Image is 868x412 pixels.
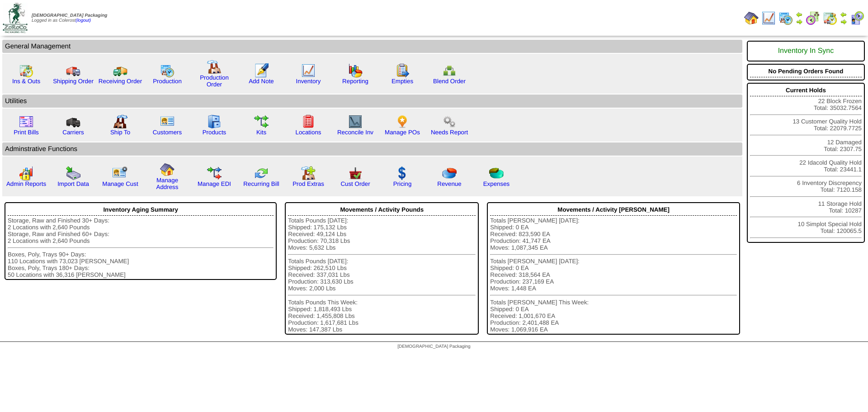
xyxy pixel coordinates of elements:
[66,63,80,78] img: truck.gif
[490,217,737,333] div: Totals [PERSON_NAME] [DATE]: Shipped: 0 EA Received: 823,590 EA Production: 41,747 EA Moves: 1,08...
[8,204,274,216] div: Inventory Aging Summary
[254,166,269,180] img: reconcile.gif
[112,166,129,180] img: managecust.png
[744,11,759,25] img: home.gif
[292,180,324,187] a: Prod Extras
[489,166,504,180] img: pie_chart2.png
[840,18,847,25] img: arrowright.gif
[750,66,862,77] div: No Pending Orders Found
[288,217,476,333] div: Totals Pounds [DATE]: Shipped: 175,132 Lbs Received: 49,124 Lbs Production: 70,318 Lbs Moves: 5,6...
[14,129,39,136] a: Print Bills
[203,129,226,136] a: Products
[160,114,175,129] img: customers.gif
[32,13,107,18] span: [DEMOGRAPHIC_DATA] Packaging
[19,114,33,129] img: invoice2.gif
[243,180,279,187] a: Recurring Bill
[207,60,222,74] img: factory.gif
[12,78,40,85] a: Ins & Outs
[2,95,742,108] td: Utilities
[796,11,803,18] img: arrowleft.gif
[153,129,182,136] a: Customers
[296,78,321,85] a: Inventory
[53,78,94,85] a: Shipping Order
[437,180,461,187] a: Revenue
[113,114,127,129] img: factory2.gif
[2,142,742,156] td: Adminstrative Functions
[62,129,84,136] a: Carriers
[153,78,182,85] a: Production
[113,63,127,78] img: truck2.gif
[160,63,175,78] img: calendarprod.gif
[66,114,80,129] img: truck3.gif
[288,204,476,216] div: Movements / Activity Pounds
[301,114,316,129] img: locations.gif
[395,114,410,129] img: po.png
[850,11,864,25] img: calendarcustomer.gif
[433,78,466,85] a: Blend Order
[3,3,28,33] img: zoroco-logo-small.webp
[254,114,269,129] img: workflow.gif
[337,129,373,136] a: Reconcile Inv
[99,78,142,85] a: Receiving Order
[823,11,837,25] img: calendarinout.gif
[750,43,862,60] div: Inventory In Sync
[57,180,89,187] a: Import Data
[761,11,776,25] img: line_graph.gif
[198,180,231,187] a: Manage EDI
[342,78,368,85] a: Reporting
[19,63,33,78] img: calendarinout.gif
[340,180,370,187] a: Cust Order
[806,11,820,25] img: calendarblend.gif
[207,166,222,180] img: edi.gif
[207,114,222,129] img: cabinet.gif
[796,18,803,25] img: arrowright.gif
[295,129,321,136] a: Locations
[301,63,316,78] img: line_graph.gif
[301,166,316,180] img: prodextras.gif
[348,166,363,180] img: cust_order.png
[348,63,363,78] img: graph.gif
[393,180,412,187] a: Pricing
[6,180,46,187] a: Admin Reports
[392,78,413,85] a: Empties
[32,13,107,23] span: Logged in as Colerost
[385,129,420,136] a: Manage POs
[442,63,457,78] img: network.png
[160,162,175,177] img: home.gif
[110,129,130,136] a: Ship To
[75,18,91,23] a: (logout)
[395,166,410,180] img: dollar.gif
[490,204,737,216] div: Movements / Activity [PERSON_NAME]
[747,83,865,243] div: 22 Block Frozen Total: 35032.7564 13 Customer Quality Hold Total: 22079.7725 12 Damaged Total: 23...
[395,63,410,78] img: workorder.gif
[8,217,274,278] div: Storage, Raw and Finished 30+ Days: 2 Locations with 2,640 Pounds Storage, Raw and Finished 60+ D...
[778,11,793,25] img: calendarprod.gif
[483,180,510,187] a: Expenses
[397,344,470,349] span: [DEMOGRAPHIC_DATA] Packaging
[750,85,862,96] div: Current Holds
[200,74,229,88] a: Production Order
[348,114,363,129] img: line_graph2.gif
[249,78,274,85] a: Add Note
[442,114,457,129] img: workflow.png
[431,129,468,136] a: Needs Report
[102,180,138,187] a: Manage Cust
[66,166,80,180] img: import.gif
[254,63,269,78] img: orders.gif
[442,166,457,180] img: pie_chart.png
[2,40,742,53] td: General Management
[19,166,33,180] img: graph2.png
[840,11,847,18] img: arrowleft.gif
[256,129,266,136] a: Kits
[156,177,179,190] a: Manage Address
